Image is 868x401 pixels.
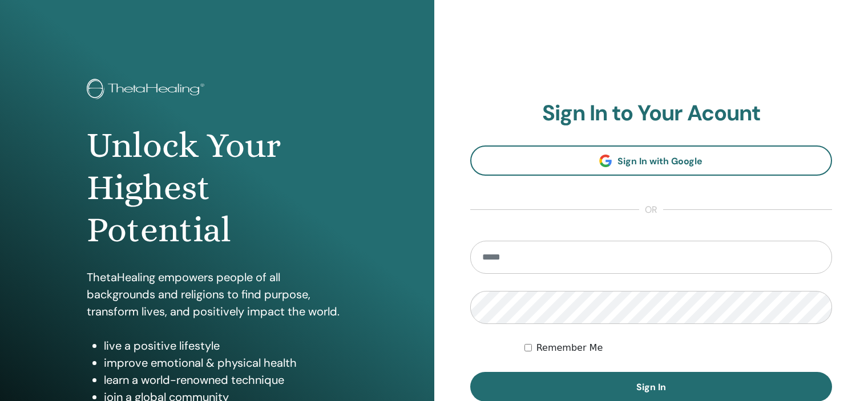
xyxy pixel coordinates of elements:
[524,341,832,355] div: Keep me authenticated indefinitely or until I manually logout
[617,155,703,167] span: Sign In with Google
[104,371,348,388] li: learn a world-renowned technique
[470,100,833,127] h2: Sign In to Your Acount
[536,341,603,355] label: Remember Me
[639,203,663,217] span: or
[636,381,666,393] span: Sign In
[104,354,348,371] li: improve emotional & physical health
[104,337,348,354] li: live a positive lifestyle
[470,145,833,176] a: Sign In with Google
[87,124,348,252] h1: Unlock Your Highest Potential
[87,269,348,320] p: ThetaHealing empowers people of all backgrounds and religions to find purpose, transform lives, a...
